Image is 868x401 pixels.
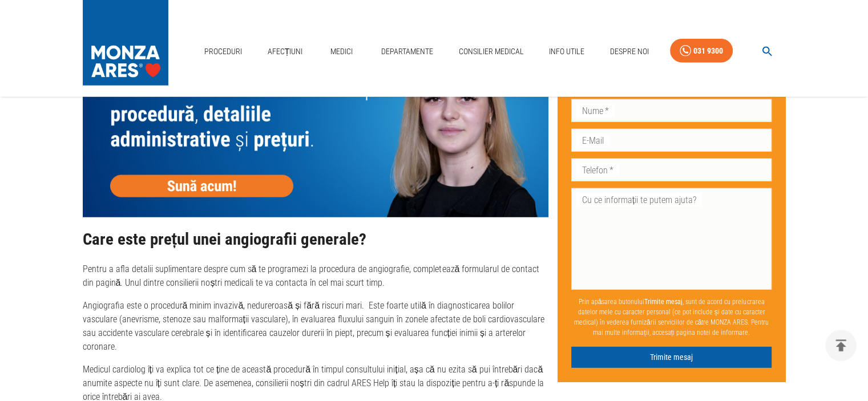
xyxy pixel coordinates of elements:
p: Prin apăsarea butonului , sunt de acord cu prelucrarea datelor mele cu caracter personal (ce pot ... [571,292,772,342]
p: Pentru a afla detalii suplimentare despre cum să te programezi la procedura de angiografie, compl... [83,262,548,290]
a: Proceduri [200,40,247,63]
img: null [83,31,548,217]
a: Consilier Medical [454,40,528,63]
a: Medici [324,40,360,63]
a: Info Utile [544,40,589,63]
h2: Care este prețul unei angiografii generale? [83,230,548,249]
button: delete [825,330,857,361]
a: Afecțiuni [263,40,308,63]
a: Departamente [377,40,438,63]
button: Trimite mesaj [571,347,772,368]
p: Angiografia este o procedură minim invazivă, nedureroasă și fără riscuri mari. Este foarte utilă ... [83,299,548,354]
b: Trimite mesaj [644,298,683,306]
a: Despre Noi [605,40,653,63]
a: 031 9300 [670,39,733,63]
div: 031 9300 [693,44,723,58]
